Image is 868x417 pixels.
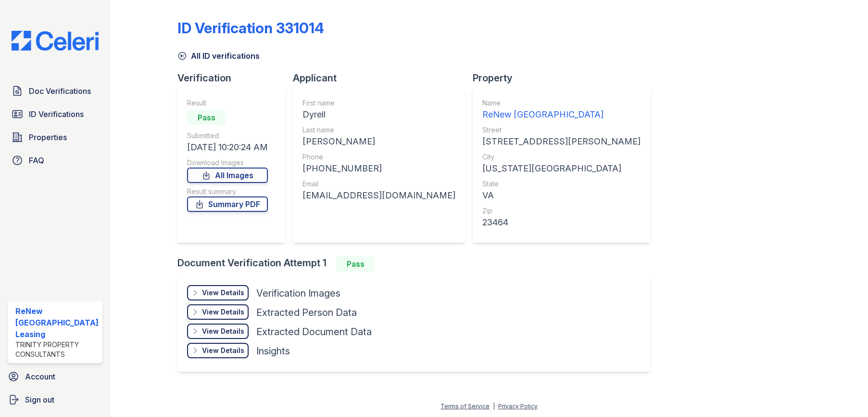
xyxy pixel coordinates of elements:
img: CE_Logo_Blue-a8612792a0a2168367f1c8372b55b34899dd931a85d93a1a3d3e32e68fde9ad4.png [4,31,106,51]
div: [STREET_ADDRESS][PERSON_NAME] [482,135,641,148]
div: Street [482,125,641,135]
div: 23464 [482,216,641,229]
div: Last name [302,125,455,135]
a: Name ReNew [GEOGRAPHIC_DATA] [482,98,641,121]
div: Result [187,98,268,108]
span: Sign out [25,394,54,405]
span: Doc Verifications [29,85,91,97]
a: Account [4,367,106,386]
div: Pass [187,110,226,125]
div: Submitted [187,131,268,141]
div: [US_STATE][GEOGRAPHIC_DATA] [482,162,641,175]
div: Pass [336,256,375,272]
div: Download Images [187,158,268,168]
a: Summary PDF [187,196,268,212]
a: Doc Verifications [8,81,102,101]
a: Terms of Service [440,403,490,410]
a: All Images [187,168,268,183]
div: | [493,403,495,410]
span: FAQ [29,155,44,166]
div: ID Verification 331014 [177,19,324,37]
div: Email [302,179,455,189]
div: Property [473,71,658,85]
div: State [482,179,641,189]
div: Dyrell [302,108,455,121]
span: ID Verifications [29,108,84,120]
div: Name [482,98,641,108]
div: ReNew [GEOGRAPHIC_DATA] [482,108,641,121]
div: Document Verification Attempt 1 [177,256,658,272]
div: First name [302,98,455,108]
div: Result summary [187,187,268,196]
div: View Details [202,326,244,336]
div: Insights [256,344,290,358]
div: ReNew [GEOGRAPHIC_DATA] Leasing [15,305,99,340]
div: [PERSON_NAME] [302,135,455,148]
div: View Details [202,307,244,317]
div: Zip [482,206,641,216]
div: Verification Images [256,287,340,300]
div: [PHONE_NUMBER] [302,162,455,175]
div: View Details [202,288,244,298]
a: All ID verifications [177,50,260,62]
a: Sign out [4,390,106,409]
a: FAQ [8,151,102,170]
div: [DATE] 10:20:24 AM [187,141,268,154]
div: View Details [202,346,244,355]
span: Properties [29,131,67,143]
a: Privacy Policy [498,403,538,410]
div: Verification [177,71,293,85]
div: City [482,152,641,162]
a: ID Verifications [8,104,102,124]
div: Extracted Person Data [256,306,357,319]
div: VA [482,189,641,202]
a: Properties [8,128,102,147]
div: Trinity Property Consultants [15,340,99,359]
div: Applicant [293,71,473,85]
div: Extracted Document Data [256,325,372,339]
div: Phone [302,152,455,162]
div: [EMAIL_ADDRESS][DOMAIN_NAME] [302,189,455,202]
span: Account [25,371,55,382]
